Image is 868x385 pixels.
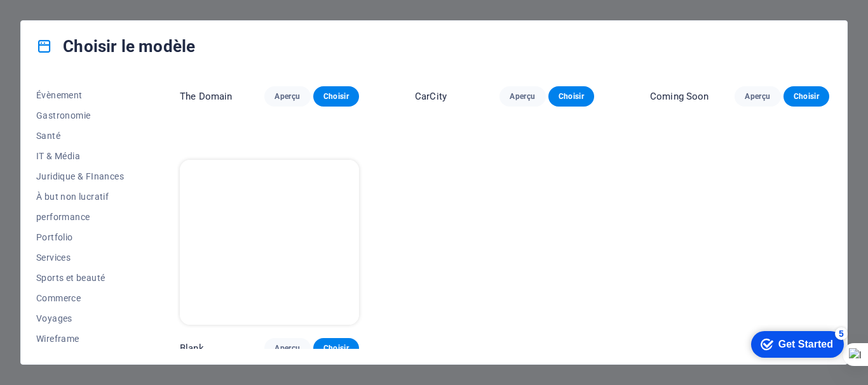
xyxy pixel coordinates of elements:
[510,91,535,101] span: Aperçu
[36,334,124,344] span: Wireframe
[94,3,107,15] div: 5
[794,91,819,101] span: Choisir
[264,338,310,358] button: Aperçu
[36,126,124,146] button: Santé
[180,342,204,355] p: Blank
[745,91,770,101] span: Aperçu
[36,313,124,323] span: Voyages
[36,110,124,121] span: Gastronomie
[10,6,103,33] div: Get Started 5 items remaining, 0% complete
[36,329,124,349] button: Wireframe
[36,131,124,141] span: Santé
[36,247,124,268] button: Services
[180,160,359,325] img: Blank
[36,36,195,56] h4: Choisir le modèle
[559,91,584,101] span: Choisir
[36,273,124,283] span: Sports et beauté
[264,86,310,107] button: Aperçu
[36,171,124,181] span: Juridique & FInances
[275,343,300,353] span: Aperçu
[313,86,359,107] button: Choisir
[36,268,124,288] button: Sports et beauté
[415,90,447,103] p: CarCity
[650,90,709,103] p: Coming Soon
[36,90,124,100] span: Évènement
[36,227,124,247] button: Portfolio
[735,86,780,107] button: Aperçu
[36,186,124,207] button: À but non lucratif
[323,343,349,353] span: Choisir
[36,212,124,222] span: performance
[36,146,124,166] button: IT & Média
[36,252,124,263] span: Services
[313,338,359,358] button: Choisir
[323,91,349,101] span: Choisir
[37,14,92,25] div: Get Started
[36,166,124,186] button: Juridique & FInances
[36,293,124,303] span: Commerce
[548,86,594,107] button: Choisir
[36,151,124,161] span: IT & Média
[36,192,124,202] span: À but non lucratif
[36,105,124,126] button: Gastronomie
[275,91,300,101] span: Aperçu
[36,207,124,227] button: performance
[36,308,124,329] button: Voyages
[36,85,124,105] button: Évènement
[36,288,124,308] button: Commerce
[499,86,545,107] button: Aperçu
[783,86,829,107] button: Choisir
[36,232,124,242] span: Portfolio
[180,90,232,103] p: The Domain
